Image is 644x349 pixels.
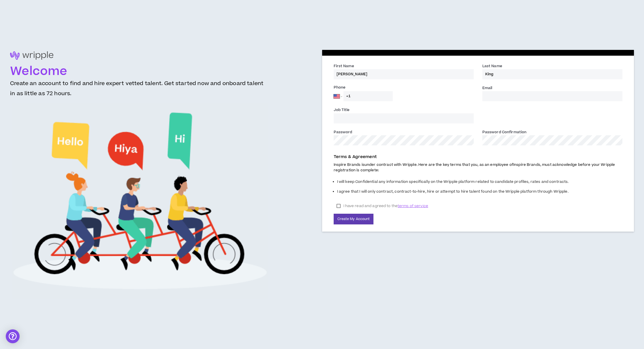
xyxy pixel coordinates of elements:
button: Create My Account [334,214,374,224]
li: I will keep Confidential any information specifically on the Wripple platform related to candidat... [337,178,623,187]
label: Job Title [334,107,350,114]
label: Phone [334,85,474,91]
label: First Name [334,63,354,70]
label: Last Name [482,63,502,70]
label: Email [482,85,492,92]
p: Inspire Brands is under contract with Wripple. Here are the key terms that you, as an employee of... [334,162,623,173]
p: Terms & Agreement [334,154,623,160]
img: Welcome to Wripple [12,103,268,299]
h1: Welcome [10,65,270,78]
label: Password [334,130,352,136]
img: logo-brand.png [10,51,53,63]
div: Open Intercom Messenger [6,329,20,343]
label: Password Confirmation [482,130,527,136]
h3: Create an account to find and hire expert vetted talent. Get started now and onboard talent in as... [10,78,270,103]
span: terms of service [398,203,428,209]
label: I have read and agreed to the [334,202,431,210]
li: I agree that I will only contract, contract-to-hire, hire or attempt to hire talent found on the ... [337,187,623,197]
